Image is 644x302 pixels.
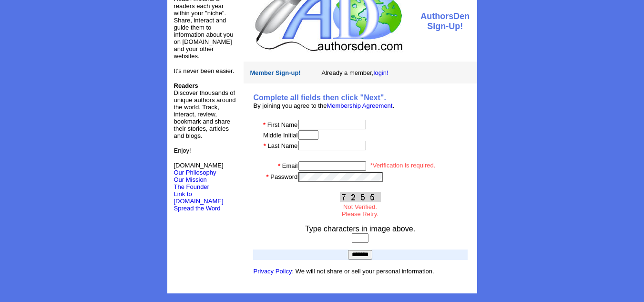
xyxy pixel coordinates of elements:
[305,225,415,233] font: Type characters in image above.
[174,147,191,154] font: Enjoy!
[370,162,436,169] font: *Verification is required.
[282,162,298,169] font: Email
[327,102,392,109] a: Membership Agreement
[342,203,378,218] font: Not Verified. Please Retry.
[263,132,297,139] font: Middle Initial
[174,183,209,190] a: The Founder
[174,204,221,212] a: Spread the Word
[270,173,297,180] font: Password
[174,82,236,139] font: Discover thousands of unique authors around the world. Track, interact, review, bookmark and shar...
[174,82,198,89] b: Readers
[174,162,224,176] font: [DOMAIN_NAME]
[267,142,297,149] font: Last Name
[250,69,301,76] font: Member Sign-up!
[174,205,221,212] font: Spread the Word
[340,192,381,202] img: This Is CAPTCHA Image
[174,190,224,205] a: Link to [DOMAIN_NAME]
[374,69,388,76] a: login!
[254,268,434,275] font: : We will not share or sell your personal information.
[321,69,388,76] font: Already a member,
[254,102,395,109] font: By joining you agree to the .
[174,67,235,74] font: It's never been easier.
[420,11,470,31] font: AuthorsDen Sign-Up!
[267,121,298,128] font: First Name
[174,169,216,176] a: Our Philosophy
[174,176,207,183] a: Our Mission
[254,268,292,275] a: Privacy Policy
[254,94,386,102] b: Complete all fields then click "Next".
